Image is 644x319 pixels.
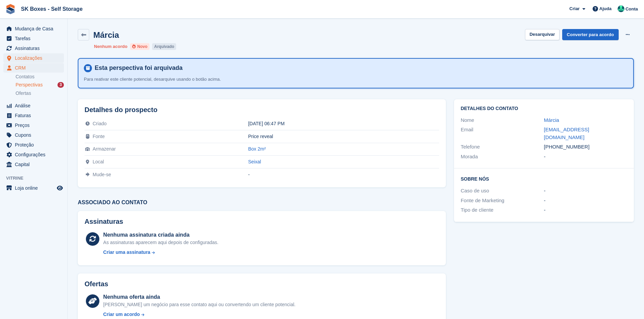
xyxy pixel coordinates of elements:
p: Para reativar este cliente potencial, desarquive usando o botão acima. [84,76,320,83]
div: Fonte de Marketing [461,197,544,205]
span: Mude-se [93,172,111,177]
div: - [248,172,439,177]
img: stora-icon-8386f47178a22dfd0bd8f6a31ec36ba5ce8667c1dd55bd0f319d3a0aa187defe.svg [5,4,16,14]
span: Criar [569,5,579,12]
span: Faturas [15,111,55,120]
a: [EMAIL_ADDRESS][DOMAIN_NAME] [544,127,589,140]
h2: Márcia [93,30,119,39]
h2: Ofertas [85,280,108,288]
div: Tipo de cliente [461,206,544,214]
div: Nome [461,116,544,124]
button: Desarquivar [525,29,559,40]
div: Email [461,126,544,141]
span: Local [93,159,104,164]
span: Configurações [15,150,55,159]
span: Loja online [15,183,55,193]
div: - [544,153,627,161]
div: Criar um acordo [103,311,140,318]
a: menu [3,130,64,140]
div: Price reveal [248,134,439,139]
h2: Assinaturas [85,218,439,225]
a: menu [3,160,64,169]
div: - [544,187,627,195]
h2: Detalhes do prospecto [85,106,439,114]
span: Criado [93,121,106,126]
a: Contatos [16,74,64,80]
a: menu [3,150,64,159]
a: Seixal [248,159,261,164]
img: SK Boxes - Comercial [618,5,624,12]
h2: Detalhes do contato [461,106,627,111]
a: Converter para acordo [562,29,619,40]
span: Ofertas [16,90,31,97]
a: menu [3,53,64,63]
a: Criar um acordo [103,311,295,318]
div: Morada [461,153,544,161]
h3: Associado ao contato [78,200,446,206]
span: Preços [15,121,55,130]
span: Localizações [15,53,55,63]
span: Cupons [15,130,55,140]
h4: Esta perspectiva foi arquivada [92,64,628,72]
a: menu [3,44,64,53]
a: Loja de pré-visualização [56,184,64,192]
span: Conta [625,6,638,12]
div: Nenhuma assinatura criada ainda [103,231,218,239]
a: menu [3,140,64,150]
div: Nenhuma oferta ainda [103,293,295,301]
h2: Sobre Nós [461,175,627,182]
a: menu [3,121,64,130]
div: - [544,197,627,205]
a: menu [3,101,64,110]
a: menu [3,63,64,73]
a: SK Boxes - Self Storage [18,3,85,15]
div: Criar uma assinatura [103,249,150,256]
span: Ajuda [599,5,612,12]
div: [PHONE_NUMBER] [544,143,627,151]
div: Caso de uso [461,187,544,195]
span: Análise [15,101,55,110]
a: Ofertas [16,90,64,97]
a: Box 2m² [248,146,266,152]
span: Capital [15,160,55,169]
div: - [544,206,627,214]
span: Vitrine [6,175,67,182]
span: Proteção [15,140,55,150]
div: As assinaturas aparecem aqui depois de configuradas. [103,239,218,246]
a: Criar uma assinatura [103,249,218,256]
a: menu [3,34,64,43]
a: Márcia [544,117,559,123]
li: Nenhum acordo [94,43,127,50]
span: Assinaturas [15,44,55,53]
a: menu [3,24,64,33]
a: Perspectivas 3 [16,81,64,88]
span: CRM [15,63,55,73]
div: Telefone [461,143,544,151]
span: Fonte [93,134,105,139]
li: Novo [130,43,149,50]
div: [DATE] 06:47 PM [248,121,439,126]
a: menu [3,183,64,193]
span: Mudança de Casa [15,24,55,33]
span: Tarefas [15,34,55,43]
li: Arquivado [152,43,176,50]
div: [PERSON_NAME] um negócio para esse contato aqui ou convertendo um cliente potencial. [103,301,295,308]
a: menu [3,111,64,120]
span: Perspectivas [16,82,43,88]
div: 3 [57,82,64,88]
span: Armazenar [93,146,116,152]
